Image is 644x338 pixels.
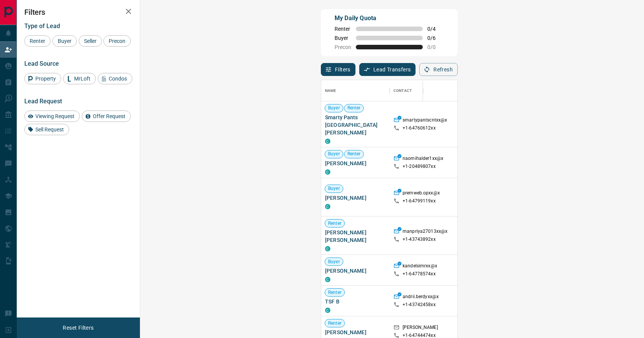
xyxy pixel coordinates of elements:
div: Name [325,80,336,101]
span: Renter [344,151,364,157]
span: [PERSON_NAME] [325,160,386,167]
span: Buyer [55,38,74,44]
p: naomihalder1xx@x [403,155,443,163]
span: Smarty Pants [GEOGRAPHIC_DATA][PERSON_NAME] [325,114,386,136]
div: Precon [103,35,131,47]
span: Condos [106,76,130,82]
span: Lead Source [24,60,59,67]
span: Renter [325,289,344,296]
p: My Daily Quota [335,14,444,23]
p: kandelsimrxx@x [403,263,437,271]
div: MrLoft [63,73,96,84]
div: condos.ca [325,169,330,175]
span: 0 / 4 [427,26,444,32]
p: smartypantscntxx@x [403,117,447,125]
span: Seller [81,38,99,44]
span: Sell Request [33,126,67,133]
p: +1- 43743892xx [403,236,436,243]
span: Renter [27,38,48,44]
div: condos.ca [325,204,330,209]
div: Offer Request [82,111,131,122]
span: Lead Request [24,98,62,105]
p: +1- 20489807xx [403,163,436,170]
button: Reset Filters [58,321,98,334]
p: premweb.opxx@x [403,190,440,198]
p: [PERSON_NAME] [403,324,438,332]
span: Renter [335,26,351,32]
span: TSF B [325,298,386,305]
span: Renter [344,105,364,111]
span: 0 / 0 [427,44,444,50]
span: Property [33,76,59,82]
div: Seller [79,35,102,47]
div: Viewing Request [24,111,80,122]
span: [PERSON_NAME] [PERSON_NAME] [325,229,386,244]
div: condos.ca [325,246,330,251]
span: Buyer [325,185,343,192]
span: Buyer [325,259,343,265]
p: manpriya27013xx@x [403,228,447,236]
span: Viewing Request [33,113,77,119]
span: Renter [325,320,344,327]
span: Offer Request [90,113,128,119]
span: Type of Lead [24,22,60,30]
span: Buyer [325,105,343,111]
span: Buyer [335,35,351,41]
h2: Filters [24,8,132,17]
button: Refresh [419,63,458,76]
div: Contact [393,80,412,101]
div: Renter [24,35,51,47]
p: +1- 43742458xx [403,302,436,308]
div: condos.ca [325,277,330,282]
div: condos.ca [325,308,330,313]
div: Condos [98,73,132,84]
button: Filters [321,63,355,76]
span: [PERSON_NAME] [325,194,386,202]
span: MrLoft [71,76,93,82]
div: condos.ca [325,139,330,144]
p: +1- 64778574xx [403,271,436,277]
div: Contact [390,80,450,101]
span: Renter [325,220,344,227]
p: andrii.berdyxx@x [403,294,439,302]
span: Precon [335,44,351,50]
p: +1- 64760612xx [403,125,436,131]
span: Precon [106,38,128,44]
div: Name [321,80,390,101]
span: Buyer [325,151,343,157]
div: Sell Request [24,124,69,135]
span: 0 / 6 [427,35,444,41]
p: +1- 64799119xx [403,198,436,204]
span: [PERSON_NAME] [325,267,386,275]
div: Property [24,73,61,84]
span: [PERSON_NAME] [325,329,386,336]
button: Lead Transfers [359,63,416,76]
div: Buyer [52,35,77,47]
